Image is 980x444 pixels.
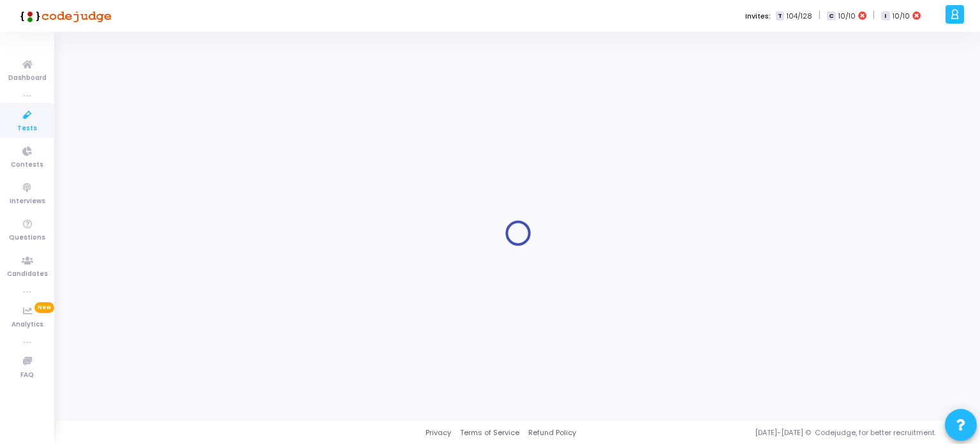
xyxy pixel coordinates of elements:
span: Tests [17,123,37,134]
span: Contests [11,160,43,171]
span: Analytics [11,319,43,330]
span: T [776,11,784,21]
span: | [819,9,820,22]
span: Questions [9,233,45,243]
img: logo [16,3,112,29]
span: New [34,302,54,313]
span: | [873,9,875,22]
div: [DATE]-[DATE] © Codejudge, for better recruitment. [576,427,964,438]
span: Candidates [7,269,48,280]
span: C [827,11,835,21]
span: 10/10 [893,11,910,22]
a: Terms of Service [460,427,519,438]
span: 10/10 [838,11,856,22]
a: Privacy [426,427,451,438]
a: Refund Policy [528,427,576,438]
label: Invites: [745,11,771,22]
span: Interviews [10,196,45,207]
span: 104/128 [787,11,812,22]
span: Dashboard [8,73,47,84]
span: I [881,11,889,21]
span: FAQ [20,370,34,381]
